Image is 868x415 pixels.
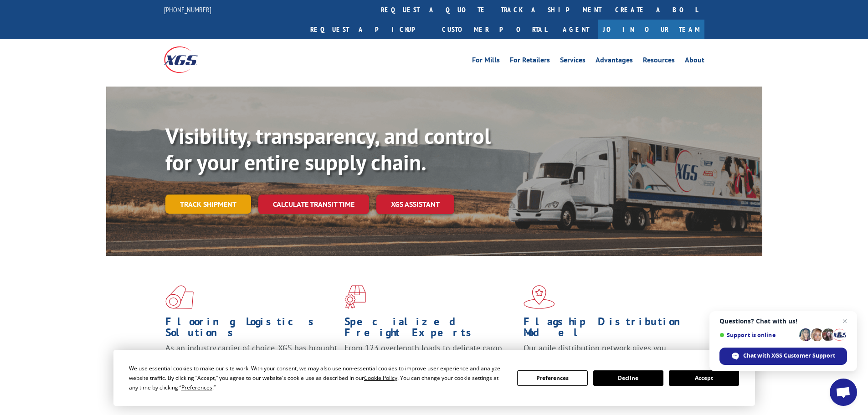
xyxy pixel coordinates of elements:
p: From 123 overlength loads to delicate cargo, our experienced staff knows the best way to move you... [344,343,517,383]
a: [PHONE_NUMBER] [164,5,211,14]
img: xgs-icon-total-supply-chain-intelligence-red [165,285,194,309]
b: Visibility, transparency, and control for your entire supply chain. [165,122,491,176]
span: Preferences [181,384,212,391]
div: Chat with XGS Customer Support [719,348,847,365]
a: Calculate transit time [258,195,369,214]
a: For Mills [472,56,500,67]
a: About [685,56,704,67]
span: Close chat [839,316,850,327]
a: Advantages [596,56,633,67]
a: For Retailers [510,56,550,67]
h1: Flooring Logistics Solutions [165,316,338,343]
a: Customer Portal [435,20,554,39]
img: xgs-icon-flagship-distribution-model-red [524,285,555,309]
span: Chat with XGS Customer Support [743,352,835,360]
h1: Specialized Freight Experts [344,316,517,343]
a: Join Our Team [598,20,704,39]
span: Cookie Policy [364,374,397,382]
button: Decline [593,370,663,386]
div: We use essential cookies to make our site work. With your consent, we may also use non-essential ... [129,364,506,392]
a: Track shipment [165,195,251,214]
span: Our agile distribution network gives you nationwide inventory management on demand. [524,343,691,364]
a: Services [560,56,586,67]
a: Agent [554,20,598,39]
h1: Flagship Distribution Model [524,316,696,343]
div: Cookie Consent Prompt [113,350,755,406]
span: As an industry carrier of choice, XGS has brought innovation and dedication to flooring logistics... [165,343,337,375]
span: Questions? Chat with us! [719,318,847,325]
button: Preferences [517,370,587,386]
a: Request a pickup [303,20,435,39]
a: Resources [643,56,675,67]
span: Support is online [719,332,796,338]
img: xgs-icon-focused-on-flooring-red [344,285,366,309]
a: XGS ASSISTANT [376,195,454,214]
div: Open chat [830,379,857,406]
button: Accept [669,370,739,386]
